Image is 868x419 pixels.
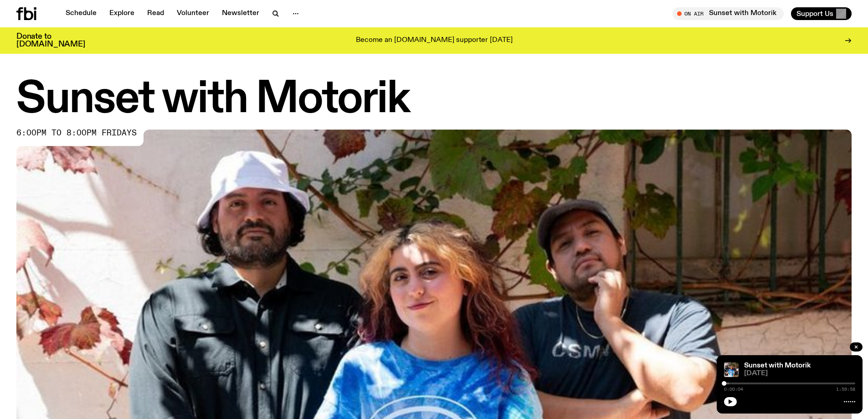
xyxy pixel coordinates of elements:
span: 1:59:58 [836,387,855,392]
a: Newsletter [216,7,265,20]
h3: Donate to [DOMAIN_NAME] [16,33,85,48]
span: 0:00:04 [724,387,743,392]
a: Explore [104,7,140,20]
span: Support Us [796,10,833,18]
span: 6:00pm to 8:00pm fridays [16,129,137,137]
a: Sunset with Motorik [744,362,811,369]
button: Support Us [791,7,852,20]
a: Schedule [60,7,102,20]
a: Read [142,7,169,20]
a: Volunteer [171,7,215,20]
h1: Sunset with Motorik [16,79,852,120]
img: Andrew, Reenie, and Pat stand in a row, smiling at the camera, in dappled light with a vine leafe... [724,362,739,377]
p: Become an [DOMAIN_NAME] supporter [DATE] [356,36,513,45]
span: [DATE] [744,370,855,377]
button: On AirSunset with Motorik [673,7,784,20]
